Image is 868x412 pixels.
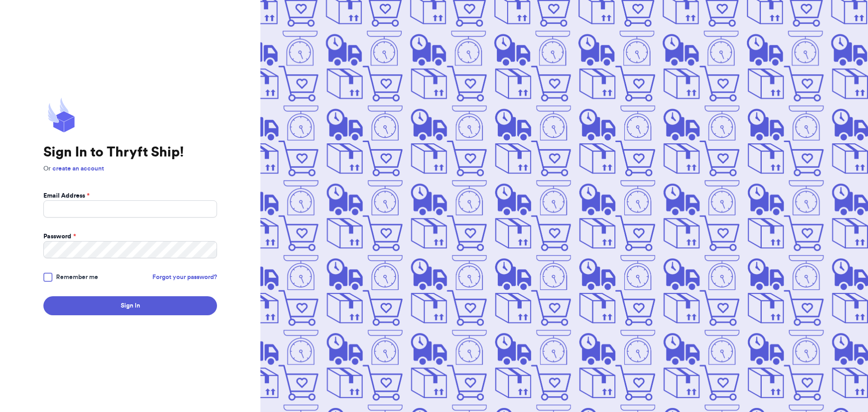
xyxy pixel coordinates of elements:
button: Sign In [43,296,217,315]
p: Or [43,164,217,173]
a: Forgot your password? [152,273,217,282]
a: create an account [52,166,104,172]
label: Email Address [43,191,90,200]
span: Remember me [56,273,98,282]
label: Password [43,232,76,241]
h1: Sign In to Thryft Ship! [43,144,217,161]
